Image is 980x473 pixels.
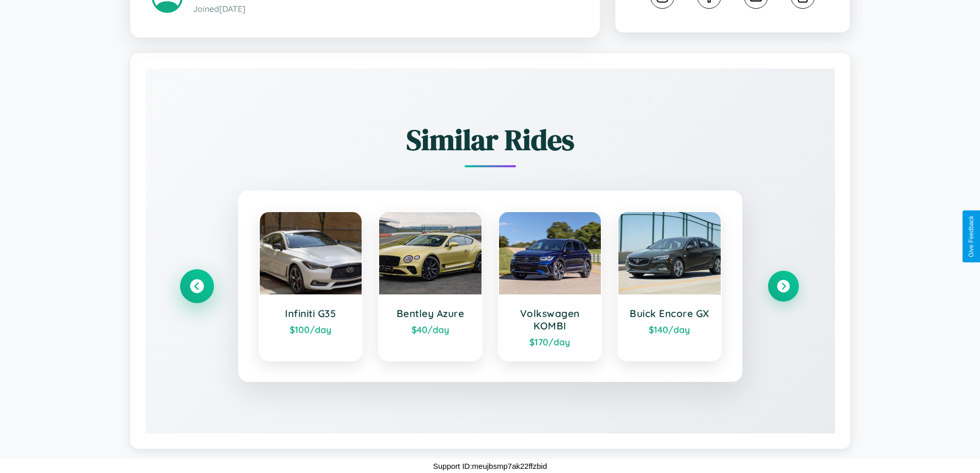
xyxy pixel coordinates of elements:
p: Support ID: meujbsmp7ak22ffzbid [433,459,547,473]
a: Buick Encore GX$140/day [617,211,722,361]
h3: Infiniti G35 [270,307,352,320]
div: Give Feedback [968,216,975,257]
a: Infiniti G35$100/day [259,211,363,361]
h3: Buick Encore GX [629,307,710,320]
h2: Similar Rides [182,120,799,160]
div: $ 100 /day [270,324,352,335]
a: Bentley Azure$40/day [378,211,483,361]
a: Volkswagen KOMBI$170/day [498,211,602,361]
p: Joined [DATE] [193,2,578,16]
h3: Volkswagen KOMBI [509,307,591,332]
div: $ 40 /day [389,324,471,335]
div: $ 140 /day [629,324,710,335]
div: $ 170 /day [509,336,591,347]
h3: Bentley Azure [389,307,471,320]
